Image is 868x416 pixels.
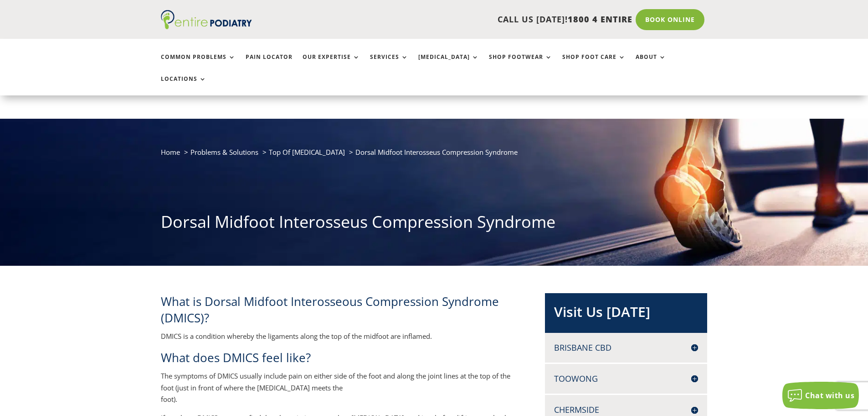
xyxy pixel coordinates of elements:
h1: Dorsal Midfoot Interosseus Compression Syndrome [161,211,708,238]
a: Book Online [636,9,704,30]
span: Dorsal Midfoot Interosseus Compression Syndrome [355,147,518,157]
a: Top Of [MEDICAL_DATA] [269,147,345,157]
span: 1800 4 ENTIRE [568,14,632,25]
nav: breadcrumb [161,146,708,165]
a: Common Problems [161,54,236,74]
span: What does DMICS feel like? [161,349,314,366]
a: Problems & Solutions [190,147,258,157]
h4: Toowong [554,373,698,384]
span: What is Dorsal Midfoot Interosseous Compression Syndrome (DMICS)? [161,293,499,326]
p: DMICS is a condition whereby the ligaments along the top of the midfoot are inflamed. [161,331,515,349]
a: Pain Locator [246,54,293,74]
p: The symptoms of DMICS usually include pain on either side of the foot and along the joint lines a... [161,370,515,412]
a: About [636,54,666,74]
h4: Chermside [554,404,698,416]
span: Chat with us [805,390,854,400]
h2: Visit Us [DATE] [554,302,698,326]
a: Shop Footwear [489,54,552,74]
a: Home [161,147,180,157]
a: Entire Podiatry [161,22,252,31]
button: Chat with us [782,382,859,409]
a: Shop Foot Care [562,54,626,74]
a: [MEDICAL_DATA] [418,54,479,74]
p: CALL US [DATE]! [287,14,632,26]
h4: Brisbane CBD [554,342,698,353]
a: Locations [161,76,206,95]
a: Our Expertise [303,54,360,74]
a: Services [370,54,408,74]
img: logo (1) [161,10,252,29]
